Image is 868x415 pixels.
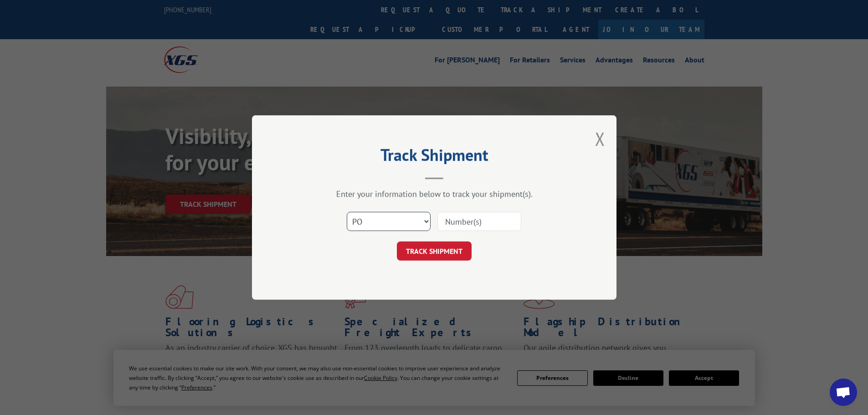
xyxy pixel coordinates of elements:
input: Number(s) [437,212,521,231]
button: Close modal [595,127,605,151]
div: Enter your information below to track your shipment(s). [298,189,571,199]
button: TRACK SHIPMENT [397,241,472,261]
div: Open chat [830,379,857,406]
h2: Track Shipment [298,149,571,166]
